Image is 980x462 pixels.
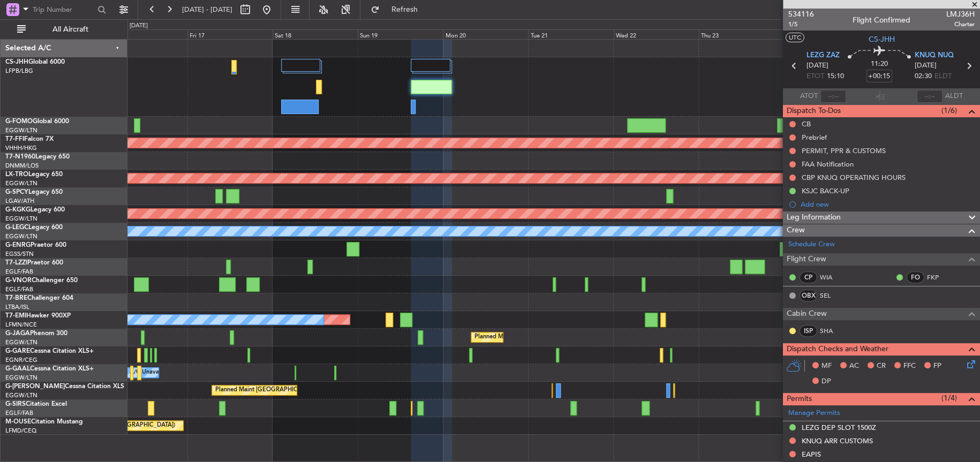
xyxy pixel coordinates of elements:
[187,29,273,39] div: Fri 17
[787,253,826,266] span: Flight Crew
[820,272,844,282] a: WIA
[915,60,937,71] span: [DATE]
[5,207,31,213] span: G-KGKG
[5,144,37,152] a: VHHH/HKG
[366,1,430,18] button: Refresh
[33,2,94,18] input: Trip Number
[5,224,28,231] span: G-LEGC
[5,189,63,195] a: G-SPCYLegacy 650
[5,136,24,142] span: T7-FFI
[821,361,832,372] span: MF
[802,173,906,182] div: CBP KNUQ OPERATING HOURS
[12,21,116,38] button: All Aircraft
[907,271,924,283] div: FO
[5,67,33,75] a: LFPB/LBG
[5,427,36,435] a: LFMD/CEQ
[915,71,932,82] span: 02:30
[5,154,35,160] span: T7-N1960
[802,146,886,155] div: PERMIT, PPR & CUSTOMS
[28,26,113,33] span: All Aircraft
[5,171,28,178] span: LX-TRO
[788,239,835,250] a: Schedule Crew
[5,348,94,354] a: G-GARECessna Citation XLS+
[802,436,873,445] div: KNUQ ARR CUSTOMS
[5,356,37,364] a: EGNR/CEG
[5,401,26,407] span: G-SIRS
[945,91,963,102] span: ALDT
[5,313,71,319] a: T7-EMIHawker 900XP
[801,200,975,209] div: Add new
[699,29,784,39] div: Thu 23
[787,393,812,405] span: Permits
[788,9,814,20] span: 534116
[358,29,443,39] div: Sun 19
[130,365,174,381] div: A/C Unavailable
[382,6,427,13] span: Refresh
[5,179,37,187] a: EGGW/LTN
[130,21,148,31] div: [DATE]
[5,277,32,284] span: G-VNOR
[5,207,65,213] a: G-KGKGLegacy 600
[802,133,827,142] div: Prebrief
[5,242,66,248] a: G-ENRGPraetor 600
[5,295,73,301] a: T7-BREChallenger 604
[946,9,975,20] span: LMJ36H
[5,374,37,382] a: EGGW/LTN
[5,313,26,319] span: T7-EMI
[787,224,805,237] span: Crew
[853,14,910,26] div: Flight Confirmed
[787,343,888,355] span: Dispatch Checks and Weather
[788,408,840,419] a: Manage Permits
[820,291,844,300] a: SEL
[5,268,33,276] a: EGLF/FAB
[5,215,37,223] a: EGGW/LTN
[5,126,37,134] a: EGGW/LTN
[5,59,28,65] span: CS-JHH
[5,303,29,311] a: LTBA/ISL
[802,186,849,195] div: KSJC BACK-UP
[5,330,67,337] a: G-JAGAPhenom 300
[5,401,67,407] a: G-SIRSCitation Excel
[820,326,844,336] a: SHA
[933,361,941,372] span: FP
[821,376,831,387] span: DP
[800,91,818,102] span: ATOT
[5,330,30,337] span: G-JAGA
[869,34,895,45] span: CS-JHH
[788,20,814,29] span: 1/5
[800,325,817,337] div: ISP
[5,295,27,301] span: T7-BRE
[5,250,34,258] a: EGSS/STN
[5,171,63,178] a: LX-TROLegacy 650
[5,419,83,425] a: M-OUSECitation Mustang
[787,211,841,224] span: Leg Information
[182,5,232,14] span: [DATE] - [DATE]
[5,383,124,390] a: G-[PERSON_NAME]Cessna Citation XLS
[474,329,643,345] div: Planned Maint [GEOGRAPHIC_DATA] ([GEOGRAPHIC_DATA])
[5,232,37,240] a: EGGW/LTN
[5,366,94,372] a: G-GAALCessna Citation XLS+
[5,189,28,195] span: G-SPCY
[5,162,39,170] a: DNMM/LOS
[802,119,811,128] div: CB
[614,29,699,39] div: Wed 22
[5,409,33,417] a: EGLF/FAB
[102,29,187,39] div: Thu 16
[946,20,975,29] span: Charter
[215,382,383,398] div: Planned Maint [GEOGRAPHIC_DATA] ([GEOGRAPHIC_DATA])
[5,242,31,248] span: G-ENRG
[5,118,33,125] span: G-FOMO
[787,308,827,320] span: Cabin Crew
[443,29,528,39] div: Mon 20
[941,105,957,116] span: (1/6)
[5,321,37,329] a: LFMN/NCE
[5,285,33,293] a: EGLF/FAB
[800,271,817,283] div: CP
[5,383,65,390] span: G-[PERSON_NAME]
[806,50,840,61] span: LEZG ZAZ
[5,154,70,160] a: T7-N1960Legacy 650
[528,29,613,39] div: Tue 21
[802,450,821,459] div: EAPIS
[827,71,844,82] span: 15:10
[5,59,65,65] a: CS-JHHGlobal 6000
